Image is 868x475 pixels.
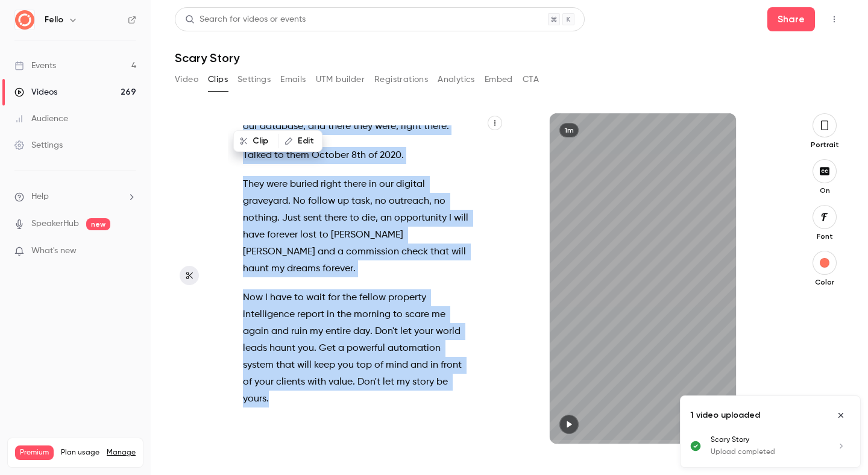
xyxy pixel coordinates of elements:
span: the [342,289,357,306]
span: will [297,357,312,374]
p: On [805,186,844,195]
span: [PERSON_NAME] [331,227,403,244]
span: wait [306,289,325,306]
span: and [410,357,428,374]
p: 1 video uploaded [690,409,760,421]
span: leads [243,340,267,357]
span: nothing [243,210,277,227]
button: Close uploads list [831,406,851,425]
span: Premium [15,445,54,460]
button: Emails [280,70,306,89]
h1: Scary Story [175,51,844,65]
span: , [396,118,398,135]
span: again [243,323,269,340]
span: your [254,374,274,391]
span: up [338,193,349,210]
span: let [400,323,412,340]
span: in [369,176,377,193]
span: there [344,176,366,193]
span: Help [31,190,49,203]
span: to [350,210,359,227]
span: story [412,374,434,391]
span: new [86,218,110,230]
span: task [351,193,370,210]
span: right [321,176,341,193]
a: Scary StoryUpload completed [711,435,851,458]
span: Don't [357,374,380,391]
span: 2020 [380,147,401,164]
ul: Uploads list [681,435,860,467]
span: . [266,391,269,407]
span: , [370,193,373,210]
button: Video [175,70,198,89]
span: that [276,357,295,374]
span: scare [405,306,429,323]
button: Clips [208,70,228,89]
p: Portrait [805,140,844,149]
button: Edit [280,131,321,151]
span: a [338,244,344,260]
div: Events [14,60,56,72]
span: of [368,147,377,164]
span: haunt [269,340,295,357]
span: and [318,244,335,260]
span: keep [314,357,335,374]
span: . [288,193,291,210]
span: fellow [359,289,386,306]
div: Audience [14,113,68,125]
span: . [370,323,373,340]
div: 1m [559,123,579,137]
span: , [376,210,378,227]
span: report [297,306,324,323]
span: Now [243,289,263,306]
span: buried [290,176,318,193]
span: to [319,227,329,244]
span: digital [396,176,425,193]
span: forever [322,260,353,277]
button: Top Bar Actions [825,10,844,29]
span: . [353,374,355,391]
span: an [380,210,392,227]
span: graveyard [243,193,288,210]
button: Registrations [374,70,428,89]
span: were [266,176,288,193]
span: that [430,244,449,260]
span: will [451,244,466,260]
span: a [338,340,344,357]
button: Clip [234,131,278,151]
span: die [362,210,376,227]
li: help-dropdown-opener [14,190,136,203]
span: property [388,289,426,306]
span: will [454,210,468,227]
span: you [338,357,354,374]
span: dreams [287,260,320,277]
span: forever [267,227,298,244]
span: the [337,306,351,323]
span: I [265,289,268,306]
span: no [434,193,445,210]
span: yours [243,391,266,407]
span: top [356,357,372,374]
div: Settings [14,139,63,151]
span: What's new [31,245,77,257]
span: Plan usage [61,448,99,458]
a: Manage [107,448,136,458]
span: for [328,289,340,306]
button: Analytics [438,70,475,89]
span: outreach [389,193,429,210]
p: Font [805,231,844,241]
span: in [430,357,438,374]
span: Get [319,340,336,357]
span: let [383,374,394,391]
span: no [375,193,386,210]
span: ruin [291,323,307,340]
span: clients [276,374,305,391]
span: of [374,357,383,374]
button: CTA [523,70,539,89]
span: be [436,374,448,391]
span: , [429,193,432,210]
span: lost [300,227,316,244]
span: follow [308,193,335,210]
span: [PERSON_NAME] [243,244,315,260]
img: Fello [15,10,34,30]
